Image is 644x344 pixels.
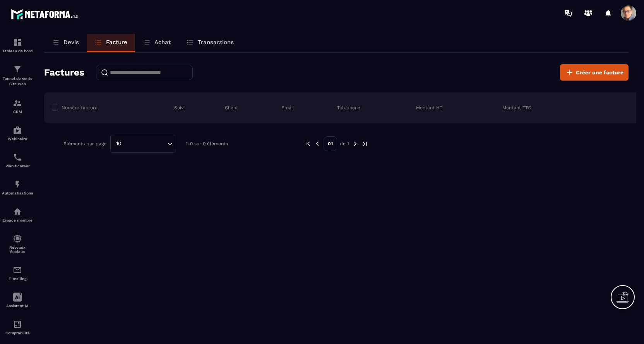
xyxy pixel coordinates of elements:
img: formation [13,65,22,74]
a: Facture [87,34,135,52]
a: accountantaccountantComptabilité [2,314,33,341]
p: Téléphone [337,105,360,111]
img: social-network [13,234,22,243]
p: Achat [154,39,171,46]
span: 10 [113,139,124,148]
a: social-networksocial-networkRéseaux Sociaux [2,228,33,260]
div: Search for option [110,135,176,153]
p: 01 [324,136,337,151]
a: automationsautomationsEspace membre [2,201,33,228]
img: formation [13,38,22,47]
p: Espace membre [2,218,33,222]
img: logo [11,7,80,21]
p: Tableau de bord [2,49,33,53]
p: Suivi [174,105,185,111]
p: Numéro facture [62,105,98,111]
p: 1-0 sur 0 éléments [186,141,228,146]
a: emailemailE-mailing [2,260,33,287]
img: automations [13,207,22,216]
h2: Factures [44,65,84,80]
a: schedulerschedulerPlanificateur [2,147,33,174]
img: next [361,140,368,147]
input: Search for option [124,139,165,148]
p: Réseaux Sociaux [2,245,33,254]
a: Devis [44,34,87,52]
a: automationsautomationsAutomatisations [2,174,33,201]
p: CRM [2,110,33,114]
p: Tunnel de vente Site web [2,76,33,87]
p: Webinaire [2,137,33,141]
img: formation [13,98,22,108]
p: Éléments par page [63,141,106,146]
img: scheduler [13,153,22,162]
img: email [13,265,22,275]
p: E-mailing [2,277,33,281]
p: Devis [63,39,79,46]
a: automationsautomationsWebinaire [2,120,33,147]
p: Facture [106,39,127,46]
a: Assistant IA [2,287,33,314]
a: formationformationTableau de bord [2,32,33,59]
p: Client [225,105,238,111]
button: Créer une facture [560,64,629,81]
p: Montant TTC [502,105,531,111]
p: Comptabilité [2,331,33,335]
a: formationformationCRM [2,93,33,120]
p: Assistant IA [2,304,33,308]
img: automations [13,180,22,189]
a: formationformationTunnel de vente Site web [2,59,33,93]
img: prev [314,140,321,147]
p: Automatisations [2,191,33,195]
p: Transactions [198,39,234,46]
img: accountant [13,320,22,329]
img: prev [304,140,311,147]
img: automations [13,126,22,135]
p: de 1 [340,141,349,147]
span: Créer une facture [576,69,623,76]
p: Montant HT [416,105,442,111]
img: next [352,140,359,147]
p: Email [281,105,294,111]
p: Planificateur [2,164,33,168]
